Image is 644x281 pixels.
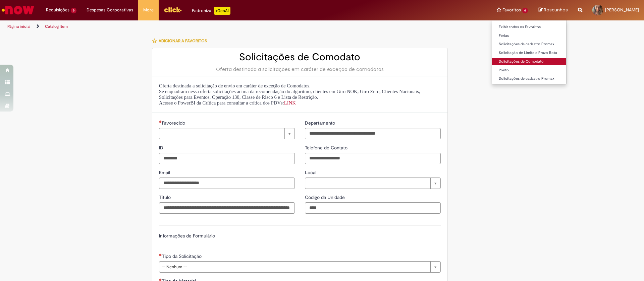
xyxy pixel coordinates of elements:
span: Necessários [159,278,162,281]
img: click_logo_yellow_360x200.png [164,5,182,15]
input: Departamento [305,128,441,139]
span: -- Nenhum -- [162,262,427,272]
span: Oferta destinada a solicitação de envio em caráter de exceção de Comodatos. Se enquadram nessa of... [159,83,420,106]
span: Adicionar a Favoritos [159,38,207,44]
input: Título [159,202,295,214]
input: Telefone de Contato [305,153,441,164]
span: ID [159,145,165,151]
a: Limpar campo Favorecido [159,128,295,139]
span: Favoritos [502,7,521,13]
input: Email [159,178,295,189]
input: ID [159,153,295,164]
span: Departamento [305,120,336,126]
a: Exibir todos os Favoritos [492,23,566,31]
span: 6 [71,8,76,13]
span: More [143,7,154,13]
a: Catalog Item [45,24,68,29]
a: Férias [492,32,566,40]
span: Necessários [159,120,162,123]
span: Necessários [159,254,162,256]
a: Página inicial [7,24,31,29]
span: Rascunhos [544,7,568,13]
span: Tipo da Solicitação [162,253,203,259]
a: Solicitações de cadastro Promax [492,75,566,82]
span: Despesas Corporativas [87,7,133,13]
span: Telefone de Contato [305,145,349,151]
span: Local [305,169,318,175]
a: LINK [284,100,296,106]
h2: Solicitações de Comodato [159,52,441,63]
label: Informações de Formulário [159,233,215,239]
a: Ponto [492,67,566,74]
a: Solicitação de Limite e Prazo Rota [492,49,566,57]
span: Título [159,194,172,200]
span: 6 [522,8,528,13]
span: Código da Unidade [305,194,346,200]
img: ServiceNow [1,3,35,17]
ul: Favoritos [492,20,567,84]
a: Limpar campo Local [305,178,441,189]
span: [PERSON_NAME] [605,7,639,13]
a: Solicitações de Comodato [492,58,566,65]
a: Rascunhos [538,7,568,13]
ul: Trilhas de página [5,20,424,33]
span: Requisições [46,7,69,13]
p: +GenAi [214,7,230,15]
input: Código da Unidade [305,202,441,214]
a: Solicitações de cadastro Promax [492,41,566,48]
div: Padroniza [192,7,230,15]
span: Email [159,169,171,175]
div: Oferta destinada a solicitações em caráter de exceção de comodatos [159,66,441,73]
span: Necessários - Favorecido [162,120,186,126]
button: Adicionar a Favoritos [152,34,211,48]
